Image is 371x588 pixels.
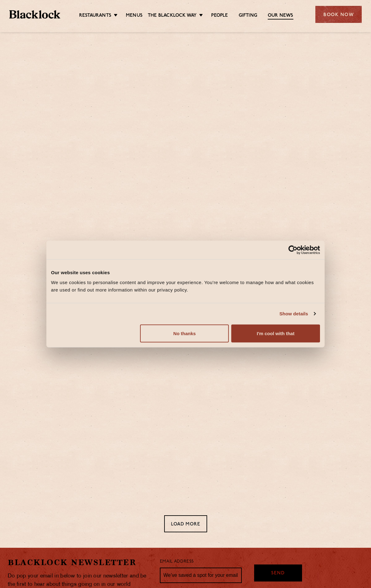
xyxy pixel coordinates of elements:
[148,13,197,19] a: The Blacklock Way
[140,324,229,342] button: No thanks
[9,10,60,19] img: BL_Textured_Logo-footer-cropped.svg
[315,6,362,23] div: Book Now
[239,13,257,19] a: Gifting
[231,324,320,342] button: I'm cool with that
[271,570,285,577] span: Send
[126,13,143,19] a: Menus
[160,568,242,583] input: We’ve saved a spot for your email...
[164,515,207,532] div: Load More
[160,558,194,565] label: Email Address
[51,279,320,293] div: We use cookies to personalise content and improve your experience. You're welcome to manage how a...
[51,269,320,276] div: Our website uses cookies
[266,245,320,255] a: Usercentrics Cookiebot - opens in a new window
[211,13,228,19] a: People
[8,557,151,568] h2: Blacklock Newsletter
[279,310,315,318] a: Show details
[268,13,293,19] a: Our News
[79,13,111,19] a: Restaurants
